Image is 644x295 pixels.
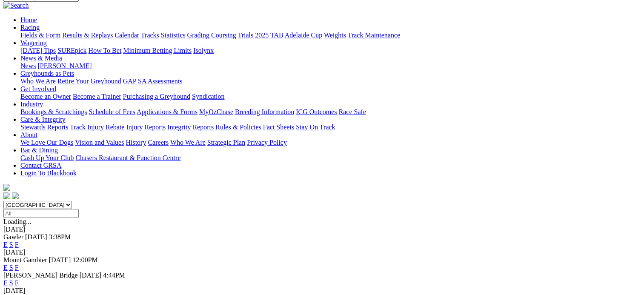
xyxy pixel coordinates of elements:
span: Loading... [3,218,31,225]
a: Calendar [114,32,139,39]
a: Become a Trainer [73,93,121,100]
a: Statistics [161,32,186,39]
a: Results & Replays [62,32,113,39]
div: Wagering [20,47,641,54]
a: ICG Outcomes [296,108,337,115]
a: Login To Blackbook [20,169,77,177]
a: Applications & Forms [137,108,197,115]
a: Stewards Reports [20,123,68,131]
a: Contact GRSA [20,162,61,169]
a: F [15,241,19,248]
div: Industry [20,108,641,116]
input: Select date [3,209,79,218]
a: Vision and Values [75,139,124,146]
a: Injury Reports [126,123,166,131]
span: [DATE] [49,256,71,263]
a: SUREpick [57,47,86,54]
a: Isolynx [193,47,214,54]
a: F [15,264,19,271]
a: Schedule of Fees [89,108,135,115]
div: [DATE] [3,249,641,256]
a: Race Safe [338,108,366,115]
a: About [20,131,37,138]
a: Track Maintenance [348,32,400,39]
a: Get Involved [20,85,56,92]
a: S [9,279,13,286]
img: facebook.svg [3,192,10,199]
a: Home [20,16,37,23]
a: Stay On Track [296,123,335,131]
a: Privacy Policy [247,139,287,146]
a: Weights [324,32,346,39]
a: Breeding Information [235,108,294,115]
div: Care & Integrity [20,123,641,131]
img: logo-grsa-white.png [3,184,10,191]
a: Trials [238,32,253,39]
a: Chasers Restaurant & Function Centre [75,154,180,161]
a: Tracks [141,32,159,39]
a: Integrity Reports [167,123,214,131]
a: Fields & Form [20,32,60,39]
a: E [3,279,8,286]
a: Coursing [211,32,236,39]
a: E [3,241,8,248]
div: Racing [20,32,641,39]
span: 3:38PM [49,233,71,241]
a: Become an Owner [20,93,71,100]
span: Mount Gambier [3,256,47,263]
a: News [20,62,36,69]
a: [DATE] Tips [20,47,56,54]
a: GAP SA Assessments [123,77,183,85]
a: Who We Are [20,77,56,85]
a: How To Bet [89,47,122,54]
a: Grading [187,32,209,39]
a: Rules & Policies [215,123,261,131]
span: 12:00PM [72,256,98,263]
a: Careers [148,139,169,146]
a: Track Injury Rebate [70,123,124,131]
div: Greyhounds as Pets [20,77,641,85]
a: We Love Our Dogs [20,139,73,146]
a: Fact Sheets [263,123,294,131]
a: Cash Up Your Club [20,154,74,161]
a: Wagering [20,39,47,46]
a: E [3,264,8,271]
div: Get Involved [20,93,641,100]
a: Care & Integrity [20,116,66,123]
a: Bar & Dining [20,146,58,154]
a: MyOzChase [199,108,233,115]
span: [DATE] [80,272,102,279]
a: News & Media [20,54,62,62]
a: Minimum Betting Limits [123,47,192,54]
a: Greyhounds as Pets [20,70,74,77]
a: History [126,139,146,146]
a: 2025 TAB Adelaide Cup [255,32,322,39]
a: Who We Are [170,139,206,146]
a: F [15,279,19,286]
div: [DATE] [3,226,641,233]
div: Bar & Dining [20,154,641,162]
a: Retire Your Greyhound [57,77,121,85]
a: S [9,241,13,248]
span: [PERSON_NAME] Bridge [3,272,78,279]
a: [PERSON_NAME] [37,62,92,69]
img: twitter.svg [12,192,19,199]
div: [DATE] [3,287,641,295]
span: 4:44PM [103,272,125,279]
a: Syndication [192,93,224,100]
a: Bookings & Scratchings [20,108,87,115]
div: About [20,139,641,146]
span: [DATE] [25,233,47,241]
a: Industry [20,100,43,108]
a: Racing [20,24,40,31]
a: S [9,264,13,271]
div: News & Media [20,62,641,70]
img: Search [3,2,29,9]
a: Purchasing a Greyhound [123,93,190,100]
a: Strategic Plan [207,139,245,146]
span: Gawler [3,233,23,241]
